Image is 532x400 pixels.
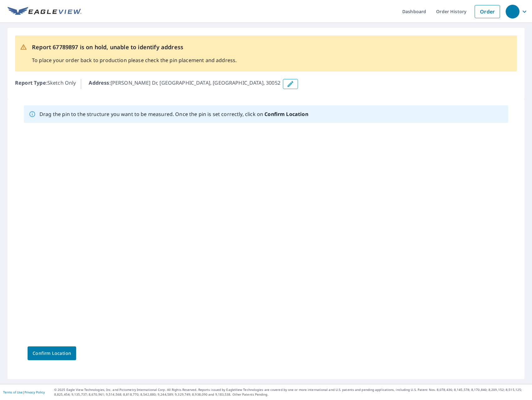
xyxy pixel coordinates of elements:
[3,390,45,394] p: |
[3,390,23,394] a: Terms of Use
[33,350,71,357] span: Confirm Location
[89,79,109,86] b: Address
[54,387,529,397] p: © 2025 Eagle View Technologies, Inc. and Pictometry International Corp. All Rights Reserved. Repo...
[39,110,308,118] p: Drag the pin to the structure you want to be measured. Once the pin is set correctly, click on
[32,56,237,64] p: To place your order back to production please check the pin placement and address.
[15,79,76,89] p: : Sketch Only
[15,79,46,86] b: Report Type
[32,43,237,51] p: Report 67789897 is on hold, unable to identify address
[89,79,280,89] p: : [PERSON_NAME] Dr, [GEOGRAPHIC_DATA], [GEOGRAPHIC_DATA], 30052
[475,5,500,18] a: Order
[24,390,45,394] a: Privacy Policy
[8,7,81,16] img: EV Logo
[264,111,308,118] b: Confirm Location
[28,346,76,360] button: Confirm Location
